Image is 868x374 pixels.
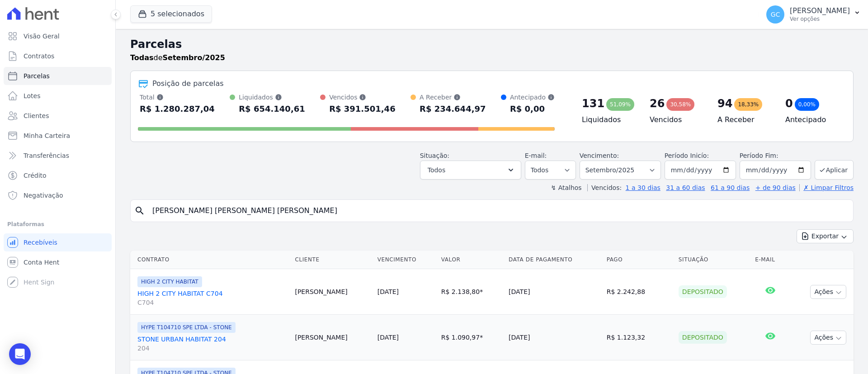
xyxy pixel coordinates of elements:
label: Período Fim: [740,151,811,161]
div: 94 [717,96,732,111]
span: HIGH 2 CITY HABITAT [137,276,202,287]
span: Clientes [24,111,49,120]
div: R$ 654.140,61 [239,102,305,116]
div: Open Intercom Messenger [9,343,31,365]
button: GC [PERSON_NAME] Ver opções [759,2,868,27]
span: Conta Hent [24,258,59,267]
strong: Setembro/2025 [163,53,225,62]
button: Ações [810,285,846,299]
span: Todos [428,165,445,175]
div: R$ 1.280.287,04 [140,102,215,116]
div: A Receber [420,93,486,102]
a: [DATE] [377,334,399,341]
a: STONE URBAN HABITAT 204204 [137,335,288,353]
a: 1 a 30 dias [626,184,660,191]
span: Parcelas [24,71,50,80]
div: Depositado [679,285,727,298]
button: Todos [420,161,521,180]
div: R$ 234.644,97 [420,102,486,116]
label: Situação: [420,152,449,159]
th: Situação [675,251,751,269]
label: Vencimento: [580,152,619,159]
td: [DATE] [505,269,603,315]
th: Cliente [291,251,373,269]
a: HIGH 2 CITY HABITAT C704C704 [137,289,288,307]
div: 30,58% [666,98,694,111]
p: de [130,52,225,63]
button: Ações [810,331,846,345]
label: Vencidos: [587,184,622,191]
a: Parcelas [4,67,112,85]
input: Buscar por nome do lote ou do cliente [147,202,849,220]
div: 51,09% [606,98,634,111]
div: R$ 0,00 [510,102,555,116]
th: Contrato [130,251,291,269]
h4: A Receber [717,114,771,125]
h4: Antecipado [785,114,839,125]
p: [PERSON_NAME] [790,6,850,15]
div: 0 [785,96,793,111]
th: Vencimento [374,251,438,269]
th: E-mail [751,251,789,269]
a: ✗ Limpar Filtros [799,184,854,191]
div: Total [140,93,215,102]
span: Minha Carteira [24,131,70,140]
a: Contratos [4,47,112,65]
a: Recebíveis [4,233,112,251]
div: R$ 391.501,46 [329,102,396,116]
div: Plataformas [7,219,108,230]
span: GC [771,11,780,18]
div: Depositado [679,331,727,344]
div: Liquidados [239,93,305,102]
div: Antecipado [510,93,555,102]
th: Pago [603,251,675,269]
span: HYPE T104710 SPE LTDA - STONE [137,322,236,333]
a: Transferências [4,147,112,165]
a: Visão Geral [4,27,112,45]
span: 204 [137,344,288,353]
div: 18,33% [734,98,762,111]
i: search [134,205,145,216]
a: Conta Hent [4,253,112,271]
a: Clientes [4,107,112,125]
a: Minha Carteira [4,127,112,145]
div: Vencidos [329,93,396,102]
h2: Parcelas [130,36,854,52]
strong: Todas [130,53,154,62]
a: 61 a 90 dias [711,184,750,191]
div: Posição de parcelas [152,78,224,89]
span: Visão Geral [24,32,60,41]
label: ↯ Atalhos [551,184,581,191]
a: + de 90 dias [755,184,796,191]
button: Exportar [797,229,854,243]
span: C704 [137,298,288,307]
a: Crédito [4,166,112,185]
a: 31 a 60 dias [666,184,705,191]
th: Data de Pagamento [505,251,603,269]
div: 0,00% [795,98,819,111]
div: 26 [650,96,665,111]
h4: Liquidados [582,114,635,125]
td: [PERSON_NAME] [291,315,373,360]
td: R$ 1.090,97 [438,315,505,360]
span: Lotes [24,91,41,100]
p: Ver opções [790,15,850,23]
td: R$ 1.123,32 [603,315,675,360]
label: E-mail: [525,152,547,159]
span: Transferências [24,151,69,160]
span: Recebíveis [24,238,57,247]
button: 5 selecionados [130,5,212,23]
span: Contratos [24,52,54,61]
label: Período Inicío: [665,152,709,159]
th: Valor [438,251,505,269]
a: Lotes [4,87,112,105]
button: Aplicar [815,160,854,180]
h4: Vencidos [650,114,703,125]
td: R$ 2.242,88 [603,269,675,315]
span: Negativação [24,191,63,200]
td: R$ 2.138,80 [438,269,505,315]
td: [DATE] [505,315,603,360]
td: [PERSON_NAME] [291,269,373,315]
a: Negativação [4,186,112,204]
span: Crédito [24,171,47,180]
